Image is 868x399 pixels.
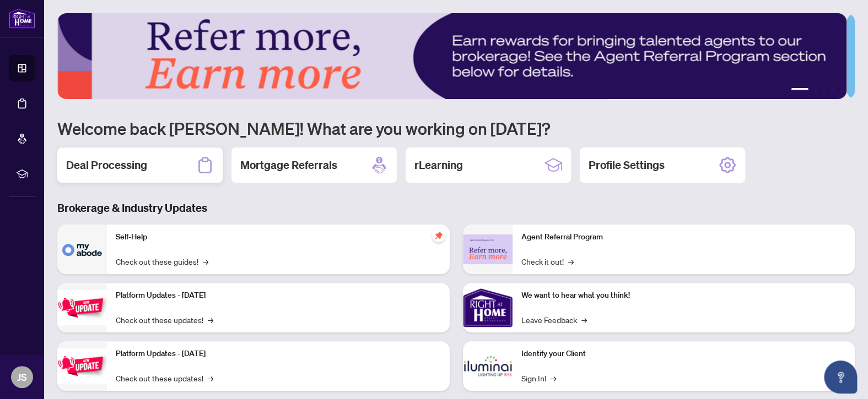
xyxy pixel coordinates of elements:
button: 3 [822,88,826,92]
img: Platform Updates - July 8, 2025 [57,348,107,383]
img: Agent Referral Program [463,234,513,265]
span: → [568,255,574,267]
a: Check out these guides!→ [116,255,208,267]
a: Check it out!→ [521,255,574,267]
img: Platform Updates - July 21, 2025 [57,290,107,325]
a: Leave Feedback→ [521,314,587,326]
h3: Brokerage & Industry Updates [57,200,855,216]
h2: Profile Settings [589,157,665,173]
h2: rLearning [414,157,463,173]
span: JS [17,369,27,385]
button: 5 [839,88,844,92]
span: → [208,314,213,326]
a: Sign In!→ [521,372,556,384]
h2: Deal Processing [66,157,147,173]
span: → [581,314,587,326]
p: Identify your Client [521,348,847,360]
a: Check out these updates!→ [116,372,213,384]
span: → [203,255,208,267]
button: 4 [831,88,835,92]
img: Slide 0 [57,13,847,99]
img: Self-Help [57,225,107,274]
p: We want to hear what you think! [521,289,847,302]
img: Identify your Client [463,341,513,391]
img: We want to hear what you think! [463,283,513,332]
a: Check out these updates!→ [116,314,213,326]
button: 2 [813,88,817,92]
p: Platform Updates - [DATE] [116,289,441,302]
button: 1 [791,88,808,92]
p: Self-Help [116,231,441,243]
p: Platform Updates - [DATE] [116,348,441,360]
h1: Welcome back [PERSON_NAME]! What are you working on [DATE]? [57,118,855,139]
p: Agent Referral Program [521,231,847,243]
h2: Mortgage Referrals [240,157,337,173]
button: Open asap [824,360,857,393]
span: → [551,372,556,384]
span: pushpin [432,229,445,242]
img: logo [9,8,35,29]
span: → [208,372,213,384]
